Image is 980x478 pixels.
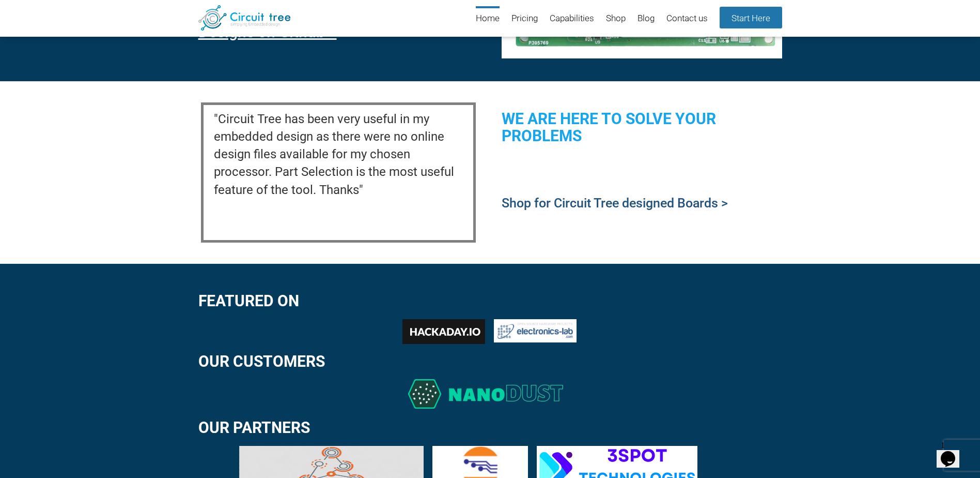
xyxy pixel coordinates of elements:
a: Shop [606,6,626,32]
a: Contact us [666,6,708,32]
a: Capabilities [550,6,594,32]
h2: Our Partners [198,419,782,436]
a: Blog [637,6,655,32]
a: Start Here [720,7,782,28]
iframe: chat widget [937,437,970,468]
a: Shop for Circuit Tree designed Boards > [502,196,728,211]
a: Pricing [511,6,538,32]
img: Circuit Tree [198,5,291,31]
h2: We are here to solve your problems [502,110,782,144]
p: "Circuit Tree has been very useful in my embedded design as there were no online design files ava... [214,110,463,199]
h2: Featured On [198,292,782,309]
h2: Our customers [198,353,782,370]
a: Home [476,6,500,32]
